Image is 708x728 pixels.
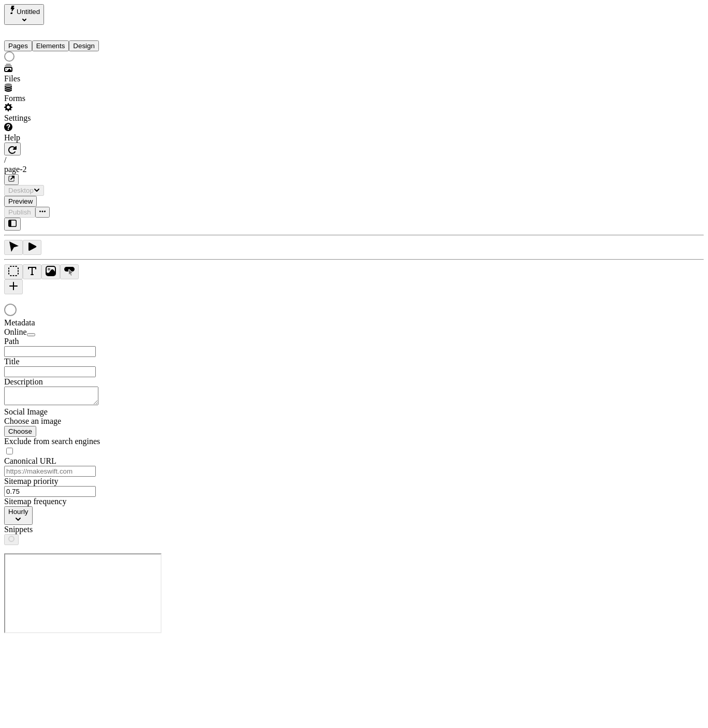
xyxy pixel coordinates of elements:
div: Metadata [4,318,128,327]
span: Publish [8,208,31,216]
span: Exclude from search engines [4,437,100,446]
button: Choose [4,426,36,437]
button: Publish [4,207,35,218]
span: Social Image [4,407,48,416]
div: / [4,155,704,165]
span: Choose [8,427,32,435]
button: Design [69,40,99,51]
span: Path [4,337,19,346]
span: Desktop [8,187,34,194]
button: Image [41,264,60,279]
button: Box [4,264,23,279]
button: Text [23,264,41,279]
div: Snippets [4,525,128,534]
button: Hourly [4,506,33,525]
span: Title [4,357,20,366]
div: Settings [4,113,128,123]
span: Description [4,377,43,386]
div: Help [4,133,128,142]
button: Preview [4,196,37,207]
button: Elements [32,40,69,51]
button: Desktop [4,185,44,196]
span: Hourly [8,508,28,516]
div: Choose an image [4,417,128,426]
div: page-2 [4,165,704,174]
div: Forms [4,94,128,103]
span: Sitemap priority [4,477,58,486]
button: Pages [4,40,32,51]
button: Select site [4,4,44,25]
div: Files [4,74,128,83]
button: Button [60,264,79,279]
iframe: Cookie Feature Detection [4,553,162,633]
span: Sitemap frequency [4,497,66,506]
span: Preview [8,197,33,205]
input: https://makeswift.com [4,466,96,477]
span: Untitled [17,8,40,16]
span: Online [4,327,27,336]
span: Canonical URL [4,456,56,465]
